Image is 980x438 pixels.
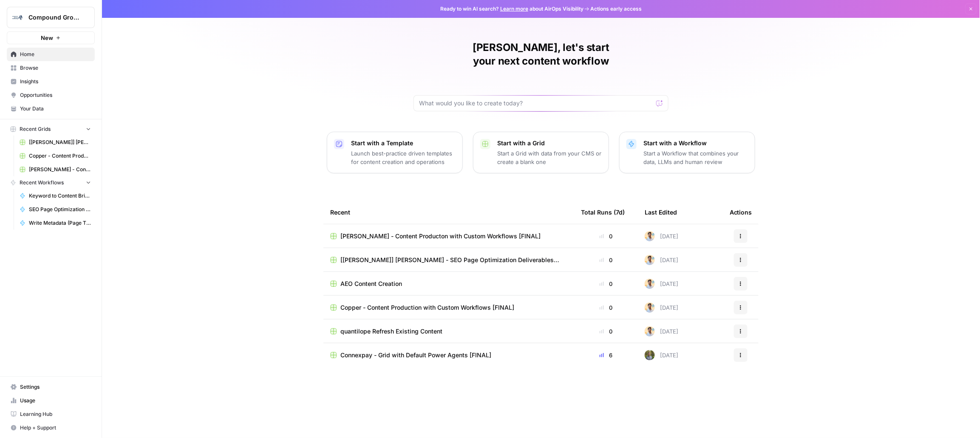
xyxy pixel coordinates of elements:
div: [DATE] [645,302,678,313]
span: Your Data [20,105,91,113]
span: Copper - Content Production with Custom Workflows [FINAL] [340,303,514,312]
div: Last Edited [645,201,677,224]
p: Start a Workflow that combines your data, LLMs and human review [643,149,748,166]
img: ir1ty8mf6kvc1hjjoy03u9yxuew8 [645,350,655,360]
span: Opportunities [20,91,91,99]
span: Recent Workflows [20,179,64,187]
div: [DATE] [645,326,678,336]
img: Compound Growth Logo [10,10,25,25]
img: lbvmmv95rfn6fxquksmlpnk8be0v [645,326,655,336]
div: 0 [581,327,631,336]
span: [PERSON_NAME] - Content Producton with Custom Workflows [FINAL] [29,166,91,173]
a: Your Data [7,102,95,116]
a: Home [7,48,95,61]
a: Usage [7,394,95,407]
input: What would you like to create today? [419,99,653,107]
button: Help + Support [7,421,95,435]
span: [PERSON_NAME] - Content Producton with Custom Workflows [FINAL] [340,232,541,240]
span: New [41,34,53,42]
button: Start with a WorkflowStart a Workflow that combines your data, LLMs and human review [619,132,755,173]
p: Start a Grid with data from your CMS or create a blank one [497,149,602,166]
button: Recent Grids [7,123,95,136]
span: [[PERSON_NAME]] [PERSON_NAME] - SEO Page Optimization Deliverables [FINAL] [340,256,567,264]
button: Start with a TemplateLaunch best-practice driven templates for content creation and operations [327,132,463,173]
p: Start with a Workflow [643,139,748,147]
a: Insights [7,75,95,88]
a: AEO Content Creation [330,280,567,288]
div: [DATE] [645,231,678,241]
a: Opportunities [7,88,95,102]
a: quantilope Refresh Existing Content [330,327,567,336]
img: lbvmmv95rfn6fxquksmlpnk8be0v [645,302,655,313]
a: Settings [7,380,95,394]
div: 0 [581,256,631,264]
a: [PERSON_NAME] - Content Producton with Custom Workflows [FINAL] [16,163,95,176]
button: Start with a GridStart a Grid with data from your CMS or create a blank one [473,132,609,173]
div: [DATE] [645,279,678,289]
span: Compound Growth [28,13,80,22]
span: Help + Support [20,424,91,432]
a: Learning Hub [7,407,95,421]
span: [[PERSON_NAME]] [PERSON_NAME] - SEO Page Optimization Deliverables [FINAL] [29,138,91,146]
a: [[PERSON_NAME]] [PERSON_NAME] - SEO Page Optimization Deliverables [FINAL] [16,136,95,149]
img: lbvmmv95rfn6fxquksmlpnk8be0v [645,231,655,241]
div: 0 [581,232,631,240]
a: Write Metadata (Page Title & Meta Description) [FINAL] [16,216,95,230]
span: SEO Page Optimization [MV Version] [29,206,91,213]
button: Recent Workflows [7,176,95,189]
p: Start with a Grid [497,139,602,147]
a: Learn more [500,6,528,12]
div: Actions [730,201,752,224]
img: lbvmmv95rfn6fxquksmlpnk8be0v [645,255,655,265]
span: Insights [20,78,91,85]
div: [DATE] [645,350,678,360]
span: quantilope Refresh Existing Content [340,327,442,336]
div: Total Runs (7d) [581,201,625,224]
div: 6 [581,351,631,359]
a: Keyword to Content Brief [FINAL] [16,189,95,203]
span: Browse [20,64,91,72]
div: Recent [330,201,567,224]
a: Copper - Content Production with Custom Workflows [FINAL] [330,303,567,312]
a: Copper - Content Production with Custom Workflows [FINAL] [16,149,95,163]
span: Write Metadata (Page Title & Meta Description) [FINAL] [29,219,91,227]
p: Launch best-practice driven templates for content creation and operations [351,149,456,166]
div: [DATE] [645,255,678,265]
button: Workspace: Compound Growth [7,7,95,28]
a: Connexpay - Grid with Default Power Agents [FINAL] [330,351,567,359]
span: Copper - Content Production with Custom Workflows [FINAL] [29,152,91,160]
span: Learning Hub [20,410,91,418]
button: New [7,31,95,44]
span: Ready to win AI search? about AirOps Visibility [440,5,583,13]
div: 0 [581,303,631,312]
span: Actions early access [590,5,642,13]
img: lbvmmv95rfn6fxquksmlpnk8be0v [645,279,655,289]
a: [[PERSON_NAME]] [PERSON_NAME] - SEO Page Optimization Deliverables [FINAL] [330,256,567,264]
span: Keyword to Content Brief [FINAL] [29,192,91,200]
span: Settings [20,383,91,391]
h1: [PERSON_NAME], let's start your next content workflow [414,41,668,68]
a: Browse [7,61,95,75]
a: [PERSON_NAME] - Content Producton with Custom Workflows [FINAL] [330,232,567,240]
div: 0 [581,280,631,288]
span: Usage [20,397,91,404]
span: Recent Grids [20,125,51,133]
span: Home [20,51,91,58]
p: Start with a Template [351,139,456,147]
span: AEO Content Creation [340,280,402,288]
span: Connexpay - Grid with Default Power Agents [FINAL] [340,351,491,359]
a: SEO Page Optimization [MV Version] [16,203,95,216]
